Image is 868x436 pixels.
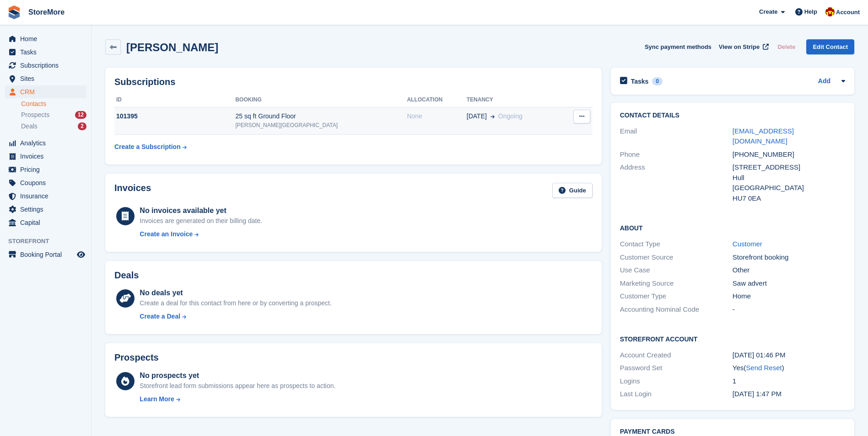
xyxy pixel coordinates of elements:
a: menu [5,137,86,149]
a: Prospects 12 [21,110,86,120]
span: Coupons [20,176,75,189]
div: Create a Deal [140,312,180,321]
th: Allocation [407,93,466,107]
a: menu [5,46,86,58]
div: Marketing Source [620,278,733,289]
div: No invoices available yet [140,205,262,216]
div: No prospects yet [140,370,335,381]
a: menu [5,72,86,85]
span: Subscriptions [20,59,75,72]
span: Capital [20,216,75,229]
div: Hull [733,173,845,183]
span: Deals [21,122,38,131]
div: Email [620,126,733,147]
div: Storefront booking [733,252,845,263]
span: View on Stripe [719,43,760,52]
div: Create a Subscription [114,142,181,152]
a: Preview store [75,249,86,260]
span: [DATE] [467,112,487,121]
span: Tasks [20,46,75,58]
a: Create an Invoice [140,229,262,239]
a: menu [5,150,86,163]
div: Other [733,265,845,276]
a: Create a Subscription [114,138,187,155]
a: Edit Contact [806,39,854,54]
div: [DATE] 01:46 PM [733,350,845,361]
a: [EMAIL_ADDRESS][DOMAIN_NAME] [733,127,794,145]
a: Add [818,76,830,87]
a: menu [5,248,86,261]
a: menu [5,59,86,72]
button: Delete [774,39,799,54]
h2: Storefront Account [620,334,845,343]
a: menu [5,32,86,45]
div: Password Set [620,363,733,373]
span: Storefront [8,237,91,246]
div: Create a deal for this contact from here or by converting a prospect. [140,298,331,308]
h2: Tasks [631,77,649,85]
th: Booking [235,93,407,107]
span: Create [759,7,777,16]
h2: Prospects [114,352,159,363]
a: Customer [733,240,762,248]
a: menu [5,216,86,229]
a: Guide [552,183,593,198]
span: Booking Portal [20,248,75,261]
div: - [733,304,845,315]
div: 12 [75,111,86,119]
a: Send Reset [746,364,782,372]
h2: [PERSON_NAME] [126,41,218,53]
span: Help [804,7,817,16]
img: Store More Team [825,7,835,16]
div: Address [620,162,733,203]
h2: Invoices [114,183,151,198]
span: Pricing [20,163,75,176]
div: Customer Type [620,291,733,302]
div: 101395 [114,112,235,121]
div: Create an Invoice [140,229,193,239]
span: Invoices [20,150,75,163]
div: [PHONE_NUMBER] [733,149,845,160]
div: 0 [652,77,663,85]
div: Last Login [620,389,733,399]
a: Deals 2 [21,122,86,131]
div: Accounting Nominal Code [620,304,733,315]
div: [GEOGRAPHIC_DATA] [733,183,845,193]
a: menu [5,203,86,216]
div: 2 [78,122,86,130]
span: Ongoing [498,112,523,120]
div: Saw advert [733,278,845,289]
div: 1 [733,376,845,387]
span: Sites [20,72,75,85]
a: Contacts [21,100,86,108]
div: Contact Type [620,239,733,250]
a: View on Stripe [715,39,771,54]
span: CRM [20,85,75,98]
div: Phone [620,149,733,160]
div: HU7 0EA [733,193,845,204]
div: Learn More [140,394,174,404]
span: ( ) [744,364,784,372]
div: [PERSON_NAME][GEOGRAPHIC_DATA] [235,121,407,129]
a: StoreMore [25,5,68,20]
div: Home [733,291,845,302]
h2: Contact Details [620,112,845,119]
div: Storefront lead form submissions appear here as prospects to action. [140,381,335,391]
span: Insurance [20,190,75,202]
img: stora-icon-8386f47178a22dfd0bd8f6a31ec36ba5ce8667c1dd55bd0f319d3a0aa187defe.svg [7,5,21,19]
div: 25 sq ft Ground Floor [235,112,407,121]
span: Settings [20,203,75,216]
div: [STREET_ADDRESS] [733,162,845,173]
h2: Deals [114,270,139,281]
div: Logins [620,376,733,387]
a: Create a Deal [140,312,331,321]
div: Account Created [620,350,733,361]
div: Yes [733,363,845,373]
a: Learn More [140,394,335,404]
a: menu [5,176,86,189]
span: Home [20,32,75,45]
a: menu [5,190,86,202]
th: Tenancy [467,93,561,107]
div: No deals yet [140,287,331,298]
h2: About [620,223,845,232]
